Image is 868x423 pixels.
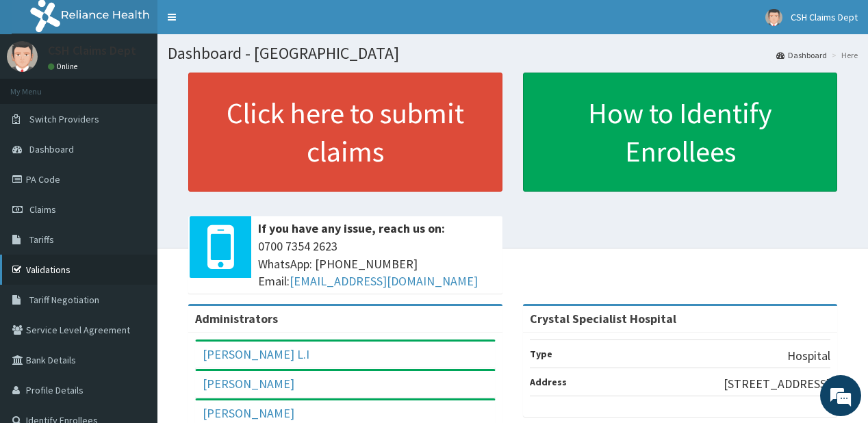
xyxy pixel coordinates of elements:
[29,143,74,155] span: Dashboard
[290,273,478,289] a: [EMAIL_ADDRESS][DOMAIN_NAME]
[765,9,782,26] img: User Image
[29,294,99,306] span: Tariff Negotiation
[203,346,309,362] a: [PERSON_NAME] L.I
[168,44,858,62] h1: Dashboard - [GEOGRAPHIC_DATA]
[48,62,81,71] a: Online
[530,376,567,388] b: Address
[29,113,99,125] span: Switch Providers
[48,44,136,57] p: CSH Claims Dept
[258,238,496,290] span: 0700 7354 2623 WhatsApp: [PHONE_NUMBER] Email:
[195,311,278,326] b: Administrators
[724,375,830,393] p: [STREET_ADDRESS]
[530,348,552,360] b: Type
[776,49,827,61] a: Dashboard
[203,405,294,421] a: [PERSON_NAME]
[791,11,858,23] span: CSH Claims Dept
[828,49,858,61] li: Here
[29,233,54,246] span: Tariffs
[203,376,294,392] a: [PERSON_NAME]
[188,73,502,192] a: Click here to submit claims
[523,73,837,192] a: How to Identify Enrollees
[29,203,56,216] span: Claims
[530,311,676,326] strong: Crystal Specialist Hospital
[7,41,38,72] img: User Image
[787,347,830,365] p: Hospital
[258,220,445,236] b: If you have any issue, reach us on:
